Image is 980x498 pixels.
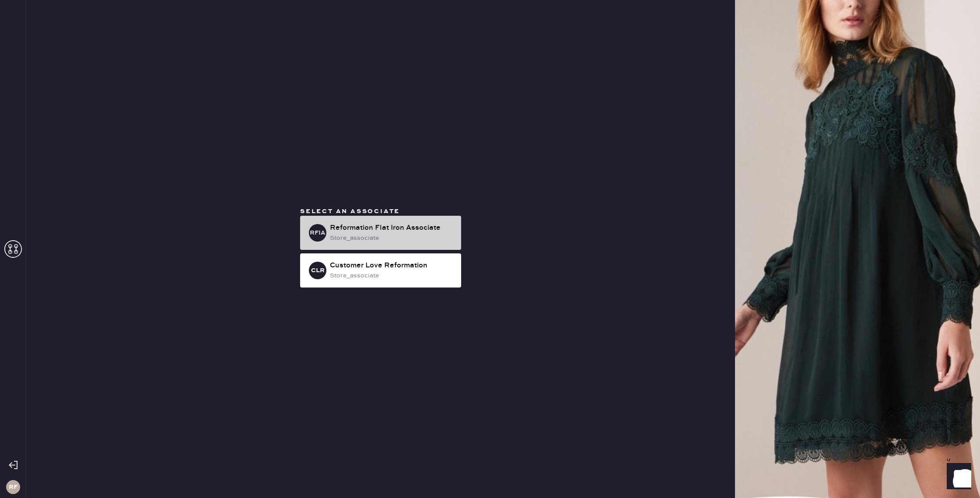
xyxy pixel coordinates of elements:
div: store_associate [330,233,454,243]
h3: RF [9,484,17,490]
div: Reformation Flat Iron Associate [330,223,454,233]
span: Select an associate [300,207,400,215]
h3: RFIA [310,230,325,236]
iframe: Front Chat [938,459,976,496]
h3: CLR [311,267,325,274]
div: Customer Love Reformation [330,260,454,271]
div: store_associate [330,271,454,281]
